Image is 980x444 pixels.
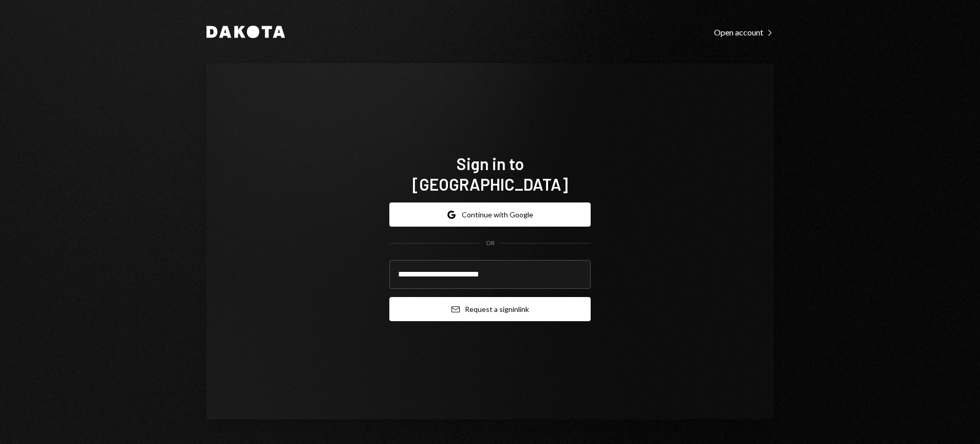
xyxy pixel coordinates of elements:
[389,153,591,194] h1: Sign in to [GEOGRAPHIC_DATA]
[714,27,774,38] div: Open account
[389,202,591,227] button: Continue with Google
[714,26,774,38] a: Open account
[389,297,591,321] button: Request a signinlink
[486,239,495,248] div: OR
